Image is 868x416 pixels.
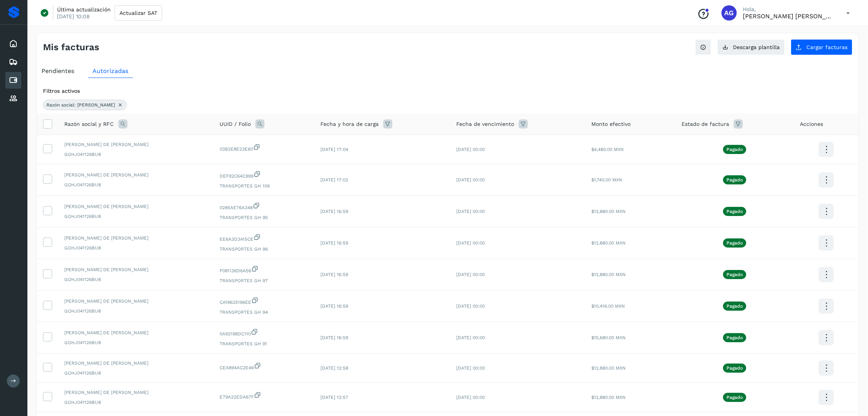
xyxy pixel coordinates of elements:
span: CA19625196EE [220,297,308,306]
span: Actualizar SAT [119,10,157,16]
span: [PERSON_NAME] DE [PERSON_NAME] [64,389,207,396]
span: [DATE] 17:04 [320,147,348,152]
span: Descarga plantilla [733,44,780,50]
span: $15,680.00 MXN [591,335,626,340]
span: GOHJ041126BU8 [64,308,207,314]
span: GOHJ041126BU8 [64,339,207,346]
div: Razón social: jose de jes [43,100,127,110]
p: Pagado [726,209,743,214]
span: Fecha y hora de carga [320,120,379,128]
p: Pagado [726,147,743,152]
span: Monto efectivo [591,120,631,128]
p: Pagado [726,177,743,183]
button: Actualizar SAT [115,5,162,21]
div: Proveedores [5,90,21,107]
span: [DATE] 16:59 [320,240,348,246]
span: DEF92C64C999 [220,170,308,179]
span: $10,416.00 MXN [591,303,625,309]
span: F081136D6A56 [220,265,308,274]
span: TRANSPORTES GH 95 [220,214,308,221]
p: Pagado [726,303,743,309]
span: [DATE] 00:00 [456,272,485,277]
button: Cargar facturas [791,39,852,55]
span: [PERSON_NAME] DE [PERSON_NAME] [64,203,207,210]
span: GOHJ041126BU8 [64,276,207,283]
span: $12,880.00 MXN [591,395,626,400]
span: [PERSON_NAME] DE [PERSON_NAME] [64,329,207,336]
span: [DATE] 00:00 [456,335,485,340]
span: [DATE] 00:00 [456,147,485,152]
span: 03B2E8E23E60 [220,143,308,152]
p: Última actualización [57,6,111,13]
span: GOHJ041126BU8 [64,370,207,376]
div: Inicio [5,35,21,52]
span: Cargar facturas [806,44,847,50]
span: Razón social y RFC [64,120,114,128]
span: [DATE] 16:59 [320,335,348,340]
span: $4,480.00 MXN [591,147,624,152]
span: E79A22EDA67F [220,391,308,400]
span: TRANSPORTES GH 106 [220,183,308,189]
span: TRANSPORTES GH 91 [220,340,308,347]
span: [DATE] 00:00 [456,395,485,400]
span: [PERSON_NAME] DE [PERSON_NAME] [64,141,207,148]
span: [DATE] 12:57 [320,395,348,400]
span: TRANSPORTES GH 96 [220,246,308,252]
span: [DATE] 00:00 [456,240,485,246]
div: Embarques [5,54,21,70]
button: Descarga plantilla [717,39,785,55]
span: TRANSPORTES GH 97 [220,277,308,284]
span: [DATE] 16:59 [320,272,348,277]
span: EE6A3D3A15CE [220,233,308,243]
span: [PERSON_NAME] DE [PERSON_NAME] [64,235,207,241]
span: [DATE] 00:00 [456,365,485,371]
span: [DATE] 00:00 [456,209,485,214]
span: [DATE] 17:02 [320,177,348,183]
span: [DATE] 00:00 [456,177,485,183]
span: [DATE] 12:58 [320,365,348,371]
span: [DATE] 16:59 [320,303,348,309]
span: CEA894AC2E46 [220,362,308,371]
span: Razón social: [PERSON_NAME] [46,102,115,108]
h4: Mis facturas [43,42,99,53]
span: 0A92198DC110 [220,328,308,337]
span: $12,880.00 MXN [591,209,626,214]
p: Pagado [726,240,743,246]
span: Pendientes [41,67,74,75]
span: [PERSON_NAME] DE [PERSON_NAME] [64,360,207,367]
span: 0285AE76A348 [220,202,308,211]
span: GOHJ041126BU8 [64,181,207,188]
span: UUID / Folio [220,120,251,128]
span: [DATE] 00:00 [456,303,485,309]
p: Pagado [726,272,743,277]
span: [DATE] 16:59 [320,209,348,214]
span: [PERSON_NAME] DE [PERSON_NAME] [64,171,207,178]
span: GOHJ041126BU8 [64,399,207,406]
span: Autorizadas [92,67,128,75]
span: TRANSPORTES GH 94 [220,309,308,316]
p: [DATE] 10:08 [57,13,90,20]
p: Pagado [726,395,743,400]
div: Filtros activos [43,87,852,95]
span: Fecha de vencimiento [456,120,514,128]
span: $12,880.00 MXN [591,365,626,371]
p: Pagado [726,335,743,340]
span: [PERSON_NAME] DE [PERSON_NAME] [64,298,207,305]
span: GOHJ041126BU8 [64,245,207,251]
p: Pagado [726,365,743,371]
span: Estado de factura [682,120,729,128]
span: GOHJ041126BU8 [64,213,207,220]
p: Abigail Gonzalez Leon [743,13,834,20]
span: Acciones [800,120,823,128]
p: Hola, [743,6,834,13]
span: $12,880.00 MXN [591,272,626,277]
span: $1,740.00 MXN [591,177,622,183]
div: Cuentas por pagar [5,72,21,89]
span: GOHJ041126BU8 [64,151,207,158]
span: $12,880.00 MXN [591,240,626,246]
span: [PERSON_NAME] DE [PERSON_NAME] [64,266,207,273]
